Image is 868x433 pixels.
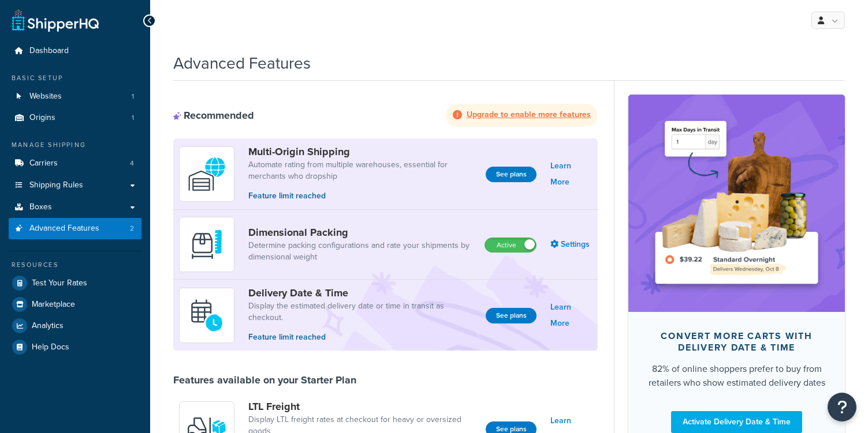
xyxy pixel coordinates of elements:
[9,218,141,239] a: Advanced Features2
[9,73,141,83] div: Basic Setup
[647,362,826,390] div: 82% of online shoppers prefer to buy from retailers who show estimated delivery dates
[9,175,141,196] a: Shipping Rules
[486,308,537,323] button: See plans
[130,224,134,234] span: 2
[9,153,141,174] a: Carriers4
[248,226,475,239] a: Dimensional Packing
[550,158,592,190] a: Learn More
[485,238,536,252] label: Active
[248,300,476,323] a: Display the estimated delivery date or time in transit as checkout.
[173,374,356,386] div: Features available on your Starter Plan
[9,86,141,107] a: Websites1
[550,299,592,332] a: Learn More
[29,224,99,234] span: Advanced Features
[9,315,141,336] a: Analytics
[32,321,64,331] span: Analytics
[32,342,69,352] span: Help Docs
[248,240,475,263] a: Determine packing configurations and rate your shipments by dimensional weight
[173,52,311,74] h1: Advanced Features
[647,330,826,353] div: Convert more carts with delivery date & time
[248,287,476,299] a: Delivery Date & Time
[32,300,75,310] span: Marketplace
[9,86,141,107] li: Websites
[29,92,62,101] span: Websites
[828,393,856,421] button: Open Resource Center
[9,140,141,150] div: Manage Shipping
[130,159,134,168] span: 4
[248,400,476,413] a: LTL Freight
[29,113,55,123] span: Origins
[9,107,141,129] li: Origins
[29,202,52,212] span: Boxes
[29,159,58,168] span: Carriers
[550,236,592,253] a: Settings
[671,411,802,433] a: Activate Delivery Date & Time
[9,197,141,218] a: Boxes
[32,278,87,288] span: Test Your Rates
[9,107,141,129] a: Origins1
[9,40,141,62] a: Dashboard
[29,180,83,190] span: Shipping Rules
[248,145,476,158] a: Multi-Origin Shipping
[187,295,227,336] img: gfkeb5ejjkALwAAAABJRU5ErkJggg==
[486,167,537,182] button: See plans
[248,159,476,182] a: Automate rating from multiple warehouses, essential for merchants who dropship
[9,337,141,357] a: Help Docs
[9,260,141,270] div: Resources
[29,46,69,56] span: Dashboard
[9,294,141,315] a: Marketplace
[9,153,141,174] li: Carriers
[467,108,591,121] strong: Upgrade to enable more features
[248,190,476,202] p: Feature limit reached
[646,112,828,294] img: feature-image-ddt-36eae7f7280da8017bfb280eaccd9c446f90b1fe08728e4019434db127062ab4.png
[173,109,254,122] div: Recommended
[132,92,134,101] span: 1
[248,331,476,344] p: Feature limit reached
[132,113,134,123] span: 1
[9,218,141,239] li: Advanced Features
[9,273,141,293] a: Test Your Rates
[187,154,227,194] img: WatD5o0RtDAAAAAElFTkSuQmCC
[187,224,227,265] img: DTVBYsAAAAAASUVORK5CYII=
